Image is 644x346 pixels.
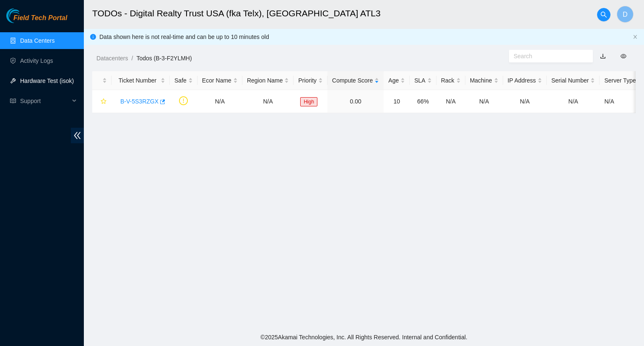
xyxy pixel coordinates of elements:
a: Akamai TechnologiesField Tech Portal [6,15,67,26]
a: Data Centers [20,37,55,44]
span: D [623,9,628,20]
span: star [101,98,106,105]
td: 10 [384,90,410,113]
a: Datacenters [96,55,128,62]
a: Activity Logs [20,57,53,64]
td: N/A [503,90,547,113]
button: download [594,49,612,63]
span: High [300,97,317,106]
span: search [597,11,610,18]
span: close [633,34,638,39]
span: double-left [71,128,84,143]
td: 0.00 [327,90,384,113]
span: exclamation-circle [179,96,188,105]
td: N/A [436,90,465,113]
input: Search [514,52,582,61]
td: 66% [410,90,436,113]
button: close [633,34,638,40]
span: eye [621,53,626,59]
button: star [97,95,107,108]
span: / [131,55,133,62]
a: Todos (B-3-F2YLMH) [136,55,192,62]
a: download [600,53,606,59]
img: Akamai Technologies [6,8,42,23]
td: N/A [242,90,294,113]
span: Support [20,93,70,109]
button: D [617,6,634,23]
td: N/A [465,90,503,113]
button: search [597,8,610,21]
td: N/A [547,90,600,113]
td: N/A [197,90,242,113]
span: read [10,98,16,104]
a: Hardware Test (isok) [20,77,74,84]
span: Field Tech Portal [13,14,67,22]
a: B-V-5S3RZGX [120,98,158,105]
footer: © 2025 Akamai Technologies, Inc. All Rights Reserved. Internal and Confidential. [84,328,644,346]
